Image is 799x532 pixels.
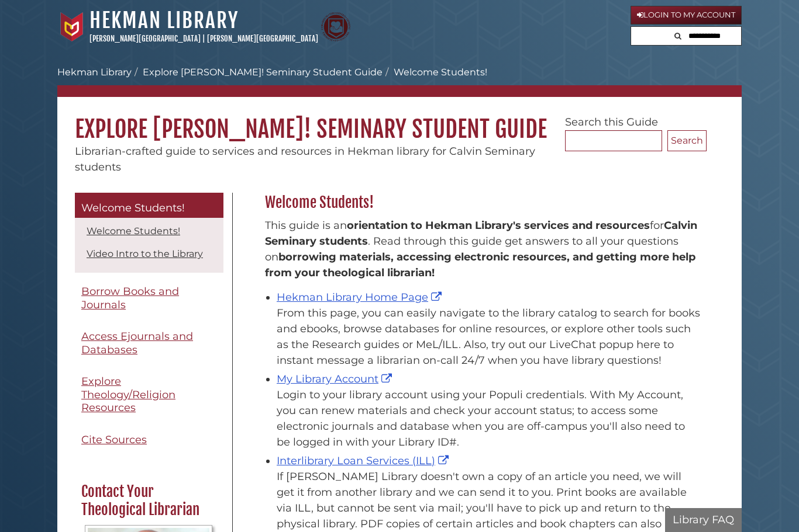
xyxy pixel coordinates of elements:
[81,201,185,214] span: Welcome Students!
[631,6,742,25] a: Login to My Account
[89,8,239,33] a: Hekman Library
[671,27,685,43] button: Search
[57,12,87,41] img: Calvin University
[81,433,147,446] span: Cite Sources
[75,279,223,318] a: Borrow Books and Journals
[75,368,223,421] a: Explore Theology/Religion Resources
[143,67,383,78] a: Explore [PERSON_NAME]! Seminary Student Guide
[667,130,707,151] button: Search
[81,285,179,311] span: Borrow Books and Journals
[75,427,223,453] a: Cite Sources
[89,34,201,43] a: [PERSON_NAME][GEOGRAPHIC_DATA]
[75,145,535,173] span: Librarian-crafted guide to services and resources in Hekman library for Calvin Seminary students
[81,330,193,356] span: Access Ejournals and Databases
[75,324,223,363] a: Access Ejournals and Databases
[202,34,205,43] span: |
[265,219,697,248] strong: Calvin Seminary students
[321,12,350,41] img: Calvin Theological Seminary
[265,219,697,279] span: This guide is an for . Read through this guide get answers to all your questions on
[674,32,681,40] i: Search
[277,454,452,467] a: Interlibrary Loan Services (ILL)
[57,97,742,144] h1: Explore [PERSON_NAME]! Seminary Student Guide
[81,375,175,414] span: Explore Theology/Religion Resources
[57,65,742,97] nav: breadcrumb
[665,508,742,532] button: Library FAQ
[277,373,395,385] a: My Library Account
[383,65,487,79] li: Welcome Students!
[87,225,180,237] a: Welcome Students!
[259,193,707,212] h2: Welcome Students!
[57,67,132,78] a: Hekman Library
[277,305,701,368] div: From this page, you can easily navigate to the library catalog to search for books and ebooks, br...
[87,248,203,259] a: Video Intro to the Library
[75,193,223,218] a: Welcome Students!
[277,291,445,304] a: Hekman Library Home Page
[277,387,701,450] div: Login to your library account using your Populi credentials. With My Account, you can renew mater...
[265,251,695,279] b: borrowing materials, accessing electronic resources, and getting more help from your theological ...
[347,219,650,232] strong: orientation to Hekman Library's services and resources
[207,34,318,43] a: [PERSON_NAME][GEOGRAPHIC_DATA]
[75,482,222,519] h2: Contact Your Theological Librarian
